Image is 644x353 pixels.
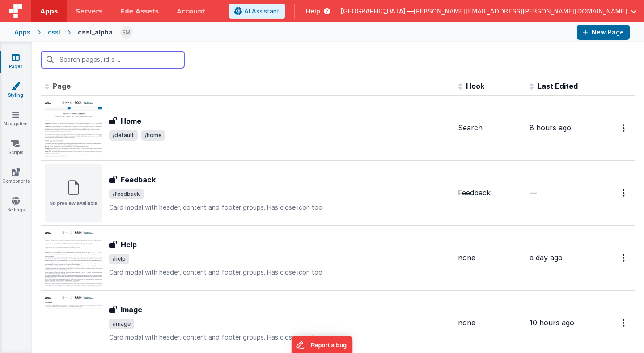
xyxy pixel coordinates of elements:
span: /default [109,130,138,141]
button: Options [617,119,631,137]
span: /feedback [109,189,144,199]
span: a day ago [530,253,563,262]
div: cssl_alpha [78,28,113,37]
h3: Help [121,239,137,250]
div: Feedback [458,188,522,198]
span: 8 hours ago [530,123,571,132]
h3: Home [121,116,141,126]
span: File Assets [121,7,159,16]
span: /home [141,130,165,141]
span: Help [306,7,320,16]
div: Apps [14,28,30,37]
span: [PERSON_NAME][EMAIL_ADDRESS][PERSON_NAME][DOMAIN_NAME] [414,7,627,16]
button: [GEOGRAPHIC_DATA] — [PERSON_NAME][EMAIL_ADDRESS][PERSON_NAME][DOMAIN_NAME] [341,7,637,16]
div: cssl [48,28,60,37]
input: Search pages, id's ... [41,51,184,68]
div: none [458,253,522,263]
span: — [530,188,537,197]
span: Apps [40,7,58,16]
span: 10 hours ago [530,318,574,327]
p: Card modal with header, content and footer groups. Has close icon too [109,333,451,342]
button: Options [617,249,631,267]
button: AI Assistant [229,4,285,19]
button: Options [617,314,631,332]
div: none [458,318,522,328]
span: AI Assistant [244,7,280,16]
h3: Image [121,304,142,315]
span: /help [109,254,129,264]
button: New Page [577,25,630,40]
span: Hook [466,82,484,90]
span: /image [109,319,134,329]
span: Servers [76,7,102,16]
div: Search [458,123,522,133]
span: Last Edited [538,82,578,90]
img: e9616e60dfe10b317d64a5e98ec8e357 [120,26,133,39]
p: Card modal with header, content and footer groups. Has close icon too [109,268,451,277]
span: Page [53,82,71,90]
h3: Feedback [121,174,156,185]
span: [GEOGRAPHIC_DATA] — [341,7,414,16]
p: Card modal with header, content and footer groups. Has close icon too [109,203,451,212]
button: Options [617,184,631,202]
